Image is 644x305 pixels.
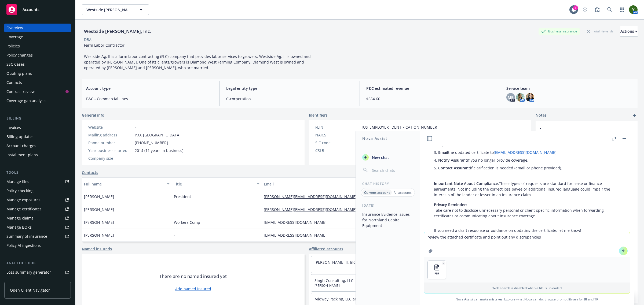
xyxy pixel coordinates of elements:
a: Coverage [4,33,71,41]
div: Installment plans [6,151,38,159]
a: Billing updates [4,132,71,141]
a: Manage BORs [4,223,71,232]
span: 2014 (11 years in business) [135,148,183,153]
a: Manage exposures [4,196,71,204]
a: Policies [4,42,71,50]
div: Tools [4,170,71,175]
div: -CertificatesUpdatedby [PERSON_NAME] on [DATE] 4:11 PM• This account is related to Diamond West F... [536,121,638,169]
span: P&C - Commercial lines [86,96,213,102]
button: Westside [PERSON_NAME], Inc. [82,4,149,15]
a: Account charges [4,142,71,150]
div: Loss summary generator [6,268,51,277]
div: Phone number [88,140,133,146]
li: if clarification is needed (email or phone provided). [438,164,620,172]
a: Manage files [4,177,71,186]
p: These types of requests are standard for lease or finance agreements. Not including the correct l... [434,181,620,198]
div: Full name [84,181,164,187]
div: Manage certificates [6,205,42,213]
span: MB [508,95,514,100]
li: the updated certificate to . [438,148,620,156]
div: Total Rewards [584,28,616,35]
a: Quoting plans [4,69,71,78]
a: BI [584,297,587,302]
a: Summary of insurance [4,232,71,241]
span: C-corporation [226,96,353,102]
a: Overview [4,24,71,32]
span: Notify Assurant [438,158,467,163]
span: Workers Comp [174,220,200,225]
span: - [135,155,136,161]
div: Policy checking [6,187,34,195]
div: Manage files [6,177,29,186]
div: Billing [4,116,71,121]
div: Manage exposures [6,196,41,204]
span: Contact Assurant [438,165,470,170]
a: Switch app [617,4,627,15]
textarea: review the attached certificate and point out any discrepancies [424,232,630,257]
a: Affiliated accounts [309,246,343,252]
a: Policy AI ingestions [4,241,71,250]
a: Manage claims [4,214,71,222]
span: Account type [86,85,213,91]
a: Coverage gap analysis [4,96,71,105]
span: P&C estimated revenue [366,85,493,91]
h1: Nova Assist [362,136,387,141]
a: Invoices [4,123,71,132]
span: Email [438,150,448,155]
div: Account charges [6,142,36,150]
li: if you no longer provide coverage. [438,156,620,164]
div: Quoting plans [6,69,32,78]
div: Policy AI ingestions [6,241,41,250]
div: 3 [573,5,578,10]
button: Actions [620,26,638,37]
input: Search chats [371,166,414,174]
span: [PERSON_NAME] [84,232,114,238]
div: Actions [620,26,638,36]
div: Manage BORs [6,223,32,232]
a: [EMAIL_ADDRESS][DOMAIN_NAME] [264,233,331,238]
span: [PHONE_NUMBER] [135,140,168,146]
div: NAICS [315,132,360,138]
div: Billing updates [6,132,34,141]
img: photo [516,93,525,102]
a: - [135,125,136,130]
span: $654.60 [366,96,493,102]
a: [EMAIL_ADDRESS][DOMAIN_NAME] [494,150,557,155]
a: Contacts [82,170,98,175]
span: Accounts [23,8,39,12]
a: add [631,112,638,119]
a: [PERSON_NAME] II, Inc. [314,260,356,265]
div: Coverage [6,33,23,41]
button: Email [262,177,411,190]
a: Singh Consulting, LLC [314,278,353,283]
div: Westside [PERSON_NAME], Inc. [82,28,153,35]
div: SSC Cases [6,60,25,69]
div: Policies [6,42,20,50]
div: Email [264,181,403,187]
button: Title [172,177,262,190]
a: Contract review [4,87,71,96]
span: - [174,207,175,212]
span: Farm Labor Contractor Westside Ag. II is a farm labor contracting (FLC) company that provides lab... [84,43,312,70]
div: Invoices [6,123,21,132]
span: Legal entity type [226,85,353,91]
a: [PERSON_NAME][EMAIL_ADDRESS][DOMAIN_NAME] [264,207,361,212]
div: Analytics hub [4,261,71,266]
div: Year business started [88,148,133,153]
div: Contacts [6,78,22,87]
button: Full name [82,177,172,190]
button: PDF [428,261,446,279]
a: Manage certificates [4,205,71,213]
div: Chat History [356,181,420,186]
a: Midway Packing, LLC and Midway Farming, LLC [314,296,399,302]
div: Company size [88,155,133,161]
div: Mailing address [88,132,133,138]
a: Add named insured [175,286,211,292]
span: New chat [371,155,389,160]
span: [PERSON_NAME] [84,207,114,212]
div: DBA: - [84,37,94,42]
a: [PERSON_NAME][EMAIL_ADDRESS][DOMAIN_NAME] [264,194,361,199]
p: Current account [364,190,390,195]
a: Loss summary generator [4,268,71,277]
